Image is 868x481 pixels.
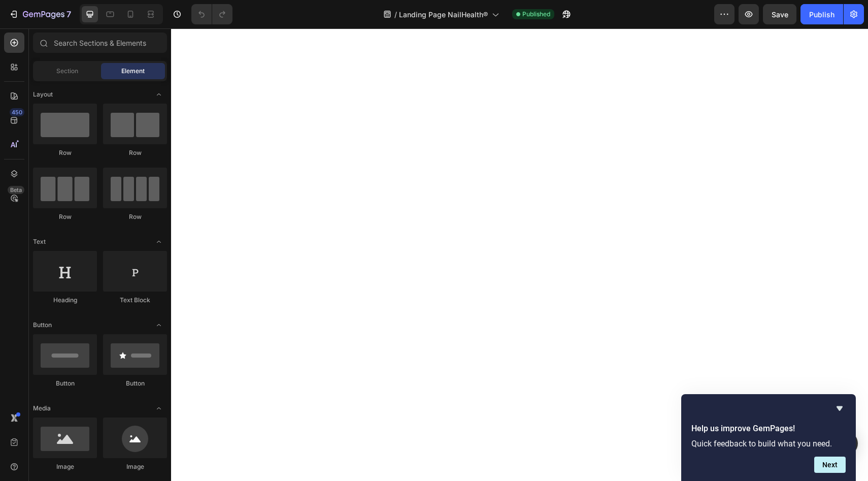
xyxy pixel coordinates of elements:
div: Image [103,462,167,471]
div: Heading [33,296,97,305]
button: Save [763,4,796,24]
span: Text [33,237,46,246]
div: Button [33,379,97,388]
div: 450 [10,108,24,116]
span: Save [772,10,788,19]
span: Button [33,320,52,330]
span: Landing Page NailHealth® [399,9,488,20]
span: Published [522,10,550,19]
div: Beta [8,186,24,194]
p: Quick feedback to build what you need. [691,439,846,448]
div: Help us improve GemPages! [691,402,846,473]
div: Button [103,379,167,388]
button: 7 [4,4,76,24]
span: Toggle open [151,86,167,103]
p: 7 [66,8,71,20]
div: Text Block [103,296,167,305]
button: Publish [800,4,843,24]
input: Search Sections & Elements [33,33,167,53]
iframe: Design area [171,28,868,481]
span: Section [56,67,78,76]
span: Layout [33,90,53,99]
div: Publish [809,9,834,20]
div: Row [103,212,167,221]
span: Media [33,404,51,413]
div: Row [33,212,97,221]
h2: Help us improve GemPages! [691,423,846,435]
span: Element [121,67,145,76]
span: Toggle open [151,400,167,416]
span: Toggle open [151,234,167,250]
div: Row [33,148,97,157]
div: Undo/Redo [191,4,232,24]
span: Toggle open [151,317,167,333]
button: Hide survey [833,402,846,414]
button: Next question [814,457,846,473]
div: Image [33,462,97,471]
div: Row [103,148,167,157]
span: / [394,9,397,20]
